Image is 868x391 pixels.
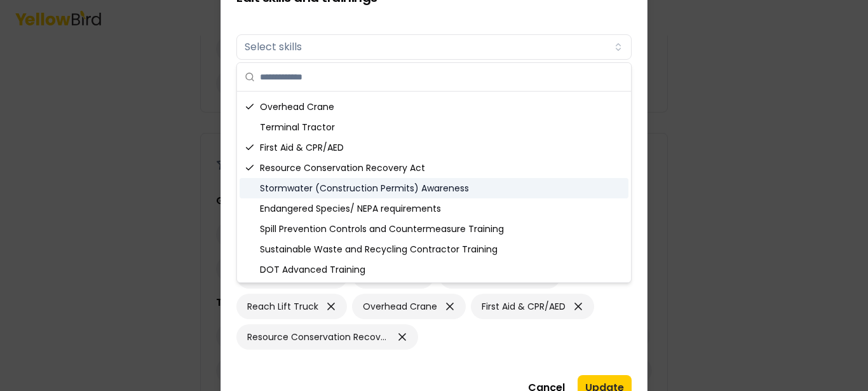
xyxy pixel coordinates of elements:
div: Endangered Species/ NEPA requirements [240,198,628,219]
div: Resource Conservation Recovery Act [236,324,418,350]
div: Reach Lift Truck [236,294,347,319]
span: Reach Lift Truck [247,300,318,313]
div: First Aid & CPR/AED [471,294,594,319]
span: First Aid & CPR/AED [482,300,566,313]
div: DOT Advanced Training [240,259,628,280]
div: Overhead Crane [352,294,466,319]
div: Spill Prevention Controls and Countermeasure Training [240,219,628,239]
div: Sustainable Waste and Recycling Contractor Training [240,239,628,259]
span: Resource Conservation Recovery Act [247,331,390,343]
div: Overhead Crane [240,97,628,117]
div: First Aid & CPR/AED [240,137,628,158]
div: Stormwater (Construction Permits) Awareness [240,178,628,198]
button: Select skills [236,34,632,60]
div: Resource Conservation Recovery Act [240,158,628,178]
div: Suggestions [237,92,631,282]
div: Terminal Tractor [240,117,628,137]
span: Overhead Crane [363,300,437,313]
